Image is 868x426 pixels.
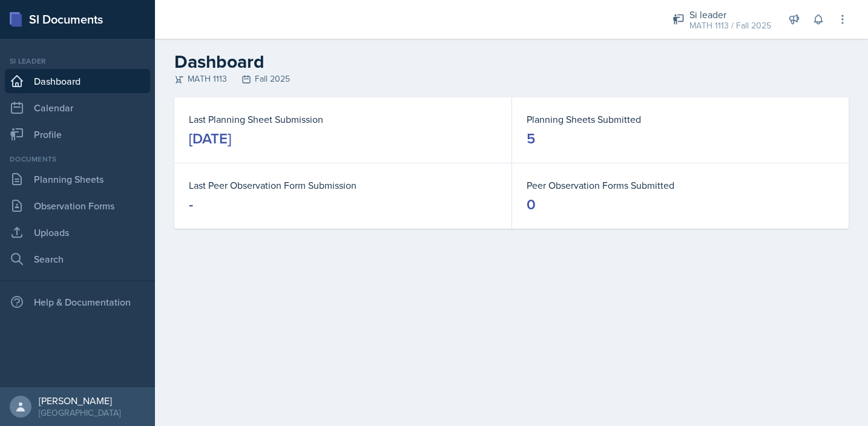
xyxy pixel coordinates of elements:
h2: Dashboard [174,51,849,73]
div: [GEOGRAPHIC_DATA] [39,407,120,419]
a: Planning Sheets [5,167,150,191]
div: Si leader [5,56,150,67]
div: [PERSON_NAME] [39,395,120,407]
a: Dashboard [5,69,150,93]
a: Calendar [5,96,150,120]
a: Uploads [5,220,150,244]
div: Help & Documentation [5,290,150,314]
a: Observation Forms [5,194,150,218]
div: 0 [527,195,536,214]
div: MATH 1113 Fall 2025 [174,73,849,85]
div: [DATE] [189,129,231,148]
dt: Peer Observation Forms Submitted [527,178,834,192]
div: 5 [527,129,535,148]
div: MATH 1113 / Fall 2025 [689,19,771,32]
div: Si leader [689,7,771,22]
dt: Last Peer Observation Form Submission [189,178,497,192]
dt: Planning Sheets Submitted [527,112,834,126]
dt: Last Planning Sheet Submission [189,112,497,126]
div: Documents [5,154,150,165]
div: - [189,195,193,214]
a: Search [5,247,150,271]
a: Profile [5,122,150,146]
